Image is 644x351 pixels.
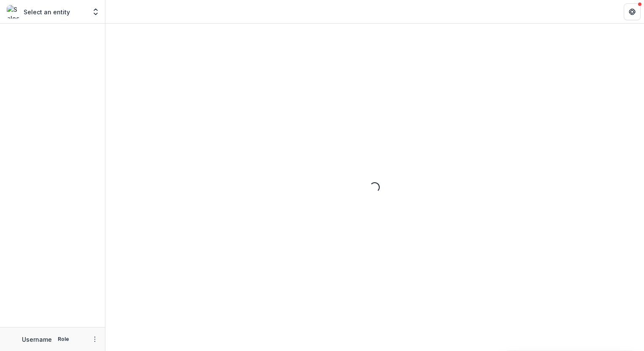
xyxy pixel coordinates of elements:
[22,335,52,344] p: Username
[624,3,641,20] button: Get Help
[55,335,72,343] p: Role
[7,5,20,19] img: Select an entity
[90,3,102,20] button: Open entity switcher
[24,8,70,16] p: Select an entity
[90,334,100,344] button: More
